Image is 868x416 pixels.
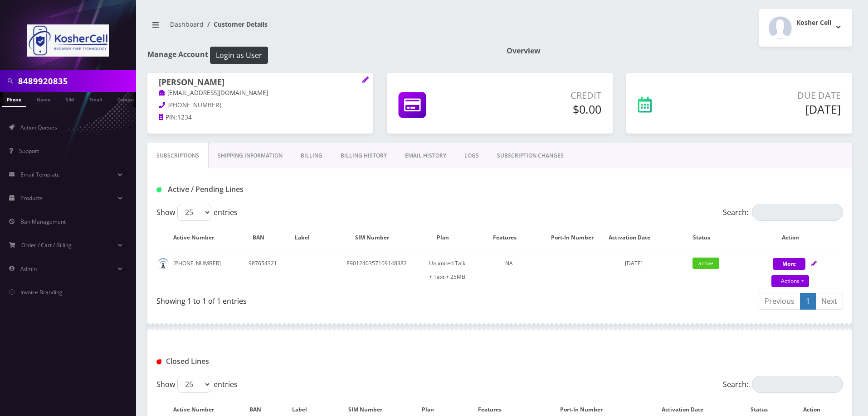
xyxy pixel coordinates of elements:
[18,72,134,90] input: Search in Company
[147,15,493,41] nav: breadcrumb
[156,376,238,393] label: Show entries
[800,293,816,310] a: 1
[752,376,843,393] input: Search:
[665,225,746,251] th: Status: activate to sort column ascending
[20,171,60,178] span: Email Template
[159,89,268,98] a: [EMAIL_ADDRESS][DOMAIN_NAME]
[327,225,426,251] th: SIM Number: activate to sort column ascending
[287,225,327,251] th: Label: activate to sort column ascending
[20,194,43,202] span: Products
[723,204,843,221] label: Search:
[710,89,841,102] p: Due Date
[292,143,332,169] a: Billing
[20,288,63,296] span: Invoice Branding
[723,376,843,393] label: Search:
[19,147,39,155] span: Support
[455,143,488,169] a: LOGS
[625,259,643,267] span: [DATE]
[468,252,550,288] td: NA
[177,204,211,221] select: Showentries
[551,225,603,251] th: Port-In Number: activate to sort column ascending
[204,19,268,29] li: Customer Details
[752,204,843,221] input: Search:
[239,225,286,251] th: BAN: activate to sort column ascending
[427,225,468,251] th: Plan: activate to sort column ascending
[156,185,376,194] h1: Active / Pending Lines
[20,124,57,131] span: Action Queues
[157,252,239,288] td: [PHONE_NUMBER]
[156,204,238,221] label: Show entries
[159,77,362,88] h1: [PERSON_NAME]
[85,92,107,106] a: Email
[759,9,852,47] button: Kosher Cell
[61,92,78,106] a: SIM
[177,376,211,393] select: Showentries
[147,47,493,64] h1: Manage Account
[20,218,66,225] span: Ban Management
[759,293,800,310] a: Previous
[468,225,550,251] th: Features: activate to sort column ascending
[210,47,268,64] button: Login as User
[32,92,55,106] a: Name
[157,258,169,269] img: default.png
[208,49,268,59] a: Login as User
[332,143,396,169] a: Billing History
[710,102,841,116] h5: [DATE]
[156,187,161,192] img: Active / Pending Lines
[156,359,161,364] img: Closed Lines
[170,20,204,29] a: Dashboard
[157,225,239,251] th: Active Number: activate to sort column ascending
[692,258,719,269] span: active
[488,89,601,102] p: Credit
[147,143,209,169] a: Subscriptions
[27,24,109,57] img: KosherCell
[21,241,72,249] span: Order / Cart / Billing
[239,252,286,288] td: 987654321
[396,143,455,169] a: EMAIL HISTORY
[507,47,852,55] h1: Overview
[747,225,842,251] th: Action: activate to sort column ascending
[771,275,809,287] a: Actions
[209,143,292,169] a: Shipping Information
[773,258,805,270] button: More
[113,92,143,106] a: Company
[20,265,37,273] span: Admin
[488,143,573,169] a: SUBSCRIPTION CHANGES
[156,357,376,366] h1: Closed Lines
[177,113,192,121] span: 1234
[427,252,468,288] td: Unlimited Talk + Text + 25MB
[488,102,601,116] h5: $0.00
[796,19,831,27] h2: Kosher Cell
[167,101,221,109] span: [PHONE_NUMBER]
[604,225,664,251] th: Activation Date: activate to sort column ascending
[815,293,843,310] a: Next
[156,292,493,306] div: Showing 1 to 1 of 1 entries
[327,252,426,288] td: 8901240357109148382
[2,92,26,107] a: Phone
[159,113,177,122] a: PIN:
